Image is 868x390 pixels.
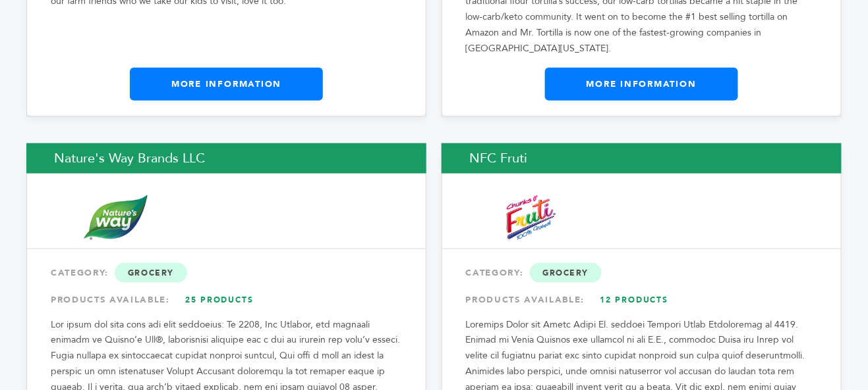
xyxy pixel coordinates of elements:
span: Grocery [115,263,187,283]
img: NFC Fruti [470,195,592,240]
a: 12 Products [588,288,680,312]
div: PRODUCTS AVAILABLE: [466,288,817,312]
h2: NFC Fruti [442,143,842,174]
img: Nature's Way Brands LLC [55,195,177,240]
div: CATEGORY: [51,261,402,285]
a: More Information [545,68,738,101]
a: More Information [130,68,323,101]
div: PRODUCTS AVAILABLE: [51,288,402,312]
a: 25 Products [173,288,266,312]
span: Grocery [530,263,602,283]
h2: Nature's Way Brands LLC [26,143,426,174]
div: CATEGORY: [466,261,817,285]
